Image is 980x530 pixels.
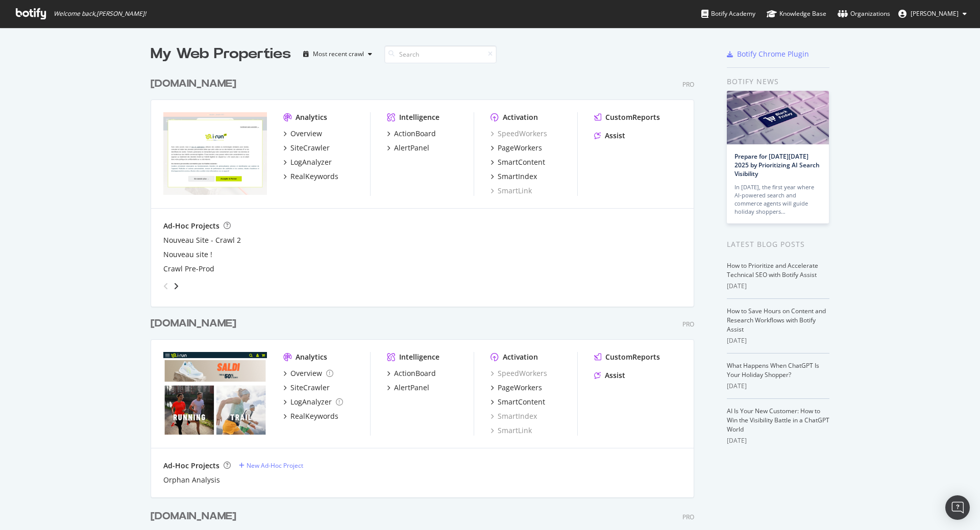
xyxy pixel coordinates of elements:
div: PageWorkers [498,143,542,153]
a: SiteCrawler [283,383,330,393]
div: CustomReports [605,352,660,362]
a: ActionBoard [387,368,436,378]
a: ActionBoard [387,129,436,139]
a: SmartIndex [491,171,537,182]
img: Prepare for Black Friday 2025 by Prioritizing AI Search Visibility [727,91,829,144]
div: Activation [503,112,538,122]
div: Open Intercom Messenger [945,495,970,520]
div: Ad-Hoc Projects [163,221,219,231]
a: LogAnalyzer [283,157,332,167]
a: Crawl Pre-Prod [163,264,214,274]
div: SmartContent [498,157,545,167]
div: angle-right [173,281,180,291]
div: Pro [682,80,694,89]
div: CustomReports [605,112,660,122]
div: AlertPanel [394,143,429,153]
a: Nouveau site ! [163,249,212,260]
a: RealKeywords [283,411,338,421]
div: SmartIndex [491,411,537,421]
div: AlertPanel [394,383,429,393]
div: RealKeywords [290,171,338,182]
div: Botify Chrome Plugin [737,49,809,59]
a: AlertPanel [387,383,429,393]
div: Botify news [727,76,829,87]
div: [DOMAIN_NAME] [151,509,236,524]
div: angle-left [159,278,173,294]
div: LogAnalyzer [290,157,332,167]
input: Search [384,45,497,63]
img: i-run.fr [163,112,267,195]
span: Welcome back, [PERSON_NAME] ! [54,10,146,18]
div: SiteCrawler [290,383,330,393]
a: SpeedWorkers [491,368,547,378]
div: [DATE] [727,436,829,445]
div: RealKeywords [290,411,338,421]
div: ActionBoard [394,368,436,378]
div: LogAnalyzer [290,397,332,407]
div: Latest Blog Posts [727,239,829,250]
a: LogAnalyzer [283,397,343,407]
span: joanna duchesne [911,9,959,18]
div: SiteCrawler [290,143,330,153]
div: Intelligence [399,352,439,362]
div: ActionBoard [394,129,436,139]
a: Overview [283,129,322,139]
div: Pro [682,320,694,329]
a: AlertPanel [387,143,429,153]
div: [DOMAIN_NAME] [151,77,236,91]
a: Assist [594,131,625,141]
div: Overview [290,368,322,378]
a: New Ad-Hoc Project [239,461,303,470]
div: [DOMAIN_NAME] [151,316,236,331]
a: PageWorkers [491,383,542,393]
div: [DATE] [727,336,829,345]
div: PageWorkers [498,383,542,393]
div: Analytics [296,112,327,122]
div: Ad-Hoc Projects [163,461,219,471]
div: Most recent crawl [313,51,364,57]
a: SmartLink [491,186,532,196]
div: Intelligence [399,112,439,122]
a: [DOMAIN_NAME] [151,509,240,524]
a: RealKeywords [283,171,338,182]
a: Orphan Analysis [163,475,220,485]
div: Organizations [838,9,890,19]
a: How to Prioritize and Accelerate Technical SEO with Botify Assist [727,261,818,279]
div: Assist [605,370,625,381]
div: SmartContent [498,397,545,407]
a: Botify Chrome Plugin [727,49,809,59]
div: Overview [290,129,322,139]
a: [DOMAIN_NAME] [151,316,240,331]
div: Assist [605,131,625,141]
a: CustomReports [594,112,660,122]
div: Analytics [296,352,327,362]
button: [PERSON_NAME] [890,6,975,22]
a: Assist [594,370,625,381]
a: SmartContent [491,157,545,167]
a: SmartContent [491,397,545,407]
a: [DOMAIN_NAME] [151,77,240,91]
div: Knowledge Base [767,9,826,19]
div: Pro [682,513,694,521]
div: [DATE] [727,282,829,291]
a: SiteCrawler [283,143,330,153]
a: SpeedWorkers [491,129,547,139]
div: Botify Academy [701,9,755,19]
a: AI Is Your New Customer: How to Win the Visibility Battle in a ChatGPT World [727,407,829,434]
a: Nouveau Site - Crawl 2 [163,235,241,245]
div: SmartIndex [498,171,537,182]
a: Prepare for [DATE][DATE] 2025 by Prioritizing AI Search Visibility [734,152,820,178]
a: CustomReports [594,352,660,362]
div: My Web Properties [151,44,291,64]
button: Most recent crawl [299,46,376,62]
a: SmartLink [491,425,532,436]
div: New Ad-Hoc Project [247,461,303,470]
div: Activation [503,352,538,362]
